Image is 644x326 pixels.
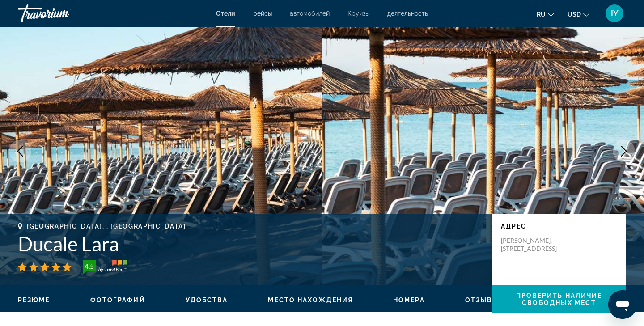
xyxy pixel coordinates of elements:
[290,10,330,17] a: автомобилей
[492,285,626,313] button: Проверить наличие свободных мест
[387,10,428,17] a: деятельность
[347,10,369,17] a: Круизы
[27,223,186,230] span: [GEOGRAPHIC_DATA], , [GEOGRAPHIC_DATA]
[186,296,228,304] button: Удобства
[393,296,425,304] button: Номера
[516,292,602,306] span: Проверить наличие свободных мест
[568,11,581,18] span: USD
[268,296,353,304] button: Место нахождения
[80,261,98,271] div: 4.5
[501,237,572,253] p: [PERSON_NAME]. [STREET_ADDRESS]
[568,8,589,21] button: Change currency
[216,10,235,17] a: Отели
[608,290,637,319] iframe: Кнопка запуска окна обмена сообщениями
[393,296,425,304] span: Номера
[501,223,617,230] p: адрес
[465,296,500,304] span: Отзывы
[9,140,31,162] button: Previous image
[603,4,626,23] button: User Menu
[613,140,635,162] button: Next image
[465,296,500,304] button: Отзывы
[90,296,145,304] span: Фотографий
[83,260,127,274] img: trustyou-badge-hor.svg
[268,296,353,304] span: Место нахождения
[18,296,50,304] button: Резюме
[18,296,50,304] span: Резюме
[18,232,483,255] h1: Ducale Lara
[18,2,107,25] a: Travorium
[253,10,272,17] a: рейсы
[537,11,546,18] span: ru
[537,8,554,21] button: Change language
[90,296,145,304] button: Фотографий
[186,296,228,304] span: Удобства
[611,9,619,18] span: IY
